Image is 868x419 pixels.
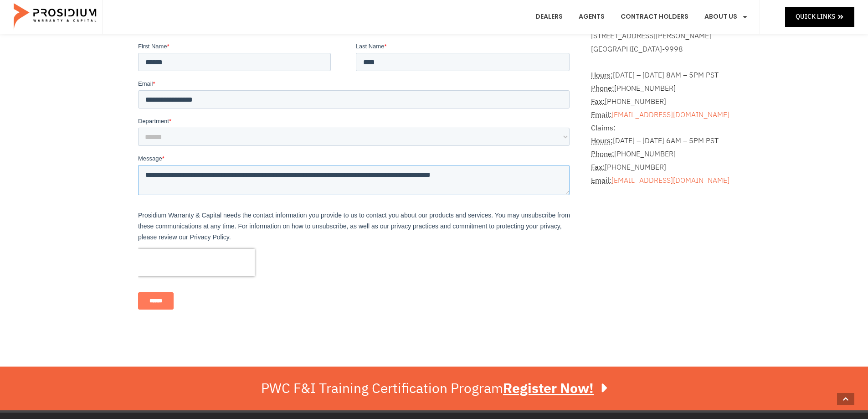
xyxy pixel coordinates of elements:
div: PWC F&I Training Certification Program [261,380,607,397]
abbr: Phone Number [591,83,614,94]
abbr: Fax [591,162,605,173]
b: Claims: [591,123,616,134]
a: [EMAIL_ADDRESS][DOMAIN_NAME] [611,109,729,120]
strong: Hours: [591,135,613,146]
u: Register Now! [503,378,594,398]
address: [DATE] – [DATE] 8AM – 5PM PST [PHONE_NUMBER] [PHONE_NUMBER] [591,56,730,187]
span: Quick Links [796,11,835,22]
strong: Email: [591,175,611,186]
iframe: Form 0 [138,42,573,326]
strong: Fax: [591,96,605,107]
p: [DATE] – [DATE] 6AM – 5PM PST [PHONE_NUMBER] [PHONE_NUMBER] [591,122,730,187]
abbr: Phone Number [591,149,614,160]
div: [GEOGRAPHIC_DATA]-9998 [591,43,730,56]
abbr: Hours [591,70,613,81]
strong: Phone: [591,149,614,160]
strong: Fax: [591,162,605,173]
a: [EMAIL_ADDRESS][DOMAIN_NAME] [611,175,729,186]
div: [STREET_ADDRESS][PERSON_NAME] [591,30,730,43]
strong: Phone: [591,83,614,94]
strong: Hours: [591,70,613,81]
abbr: Email Address [591,109,611,120]
a: Quick Links [785,7,854,26]
abbr: Fax [591,96,605,107]
strong: Email: [591,109,611,120]
abbr: Hours [591,135,613,146]
abbr: Email Address [591,175,611,186]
